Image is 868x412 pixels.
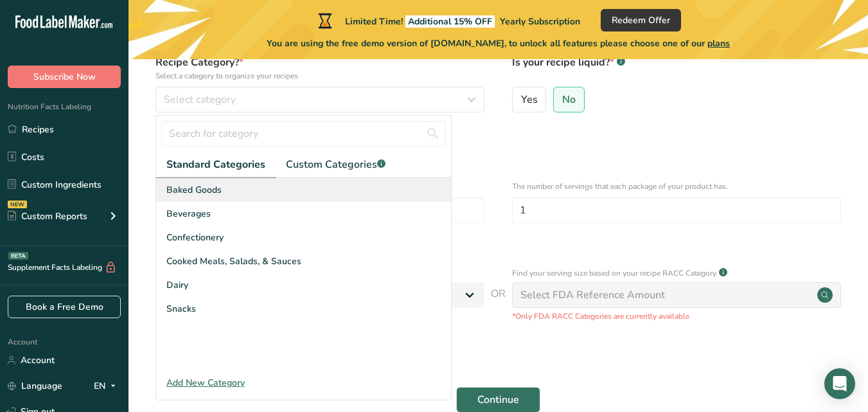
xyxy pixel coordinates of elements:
[155,55,484,82] label: Recipe Category?
[8,66,121,88] button: Subscribe Now
[512,310,841,322] p: *Only FDA RACC Categories are currently available
[477,392,519,408] span: Continue
[94,379,121,394] div: EN
[286,157,385,172] span: Custom Categories
[267,37,730,50] span: You are using the free demo version of [DOMAIN_NAME], to unlock all features please choose one of...
[707,37,730,49] span: plans
[512,55,841,82] label: Is your recipe liquid?
[8,375,62,397] a: Language
[161,121,446,147] input: Search for category
[521,93,538,106] span: Yes
[315,13,580,28] div: Limited Time!
[166,183,222,197] span: Baked Goods
[166,231,224,244] span: Confectionery
[8,252,28,260] div: BETA
[491,286,506,322] span: OR
[33,70,96,84] span: Subscribe Now
[512,267,716,279] p: Find your serving size based on your recipe RACC Category
[500,15,580,28] span: Yearly Subscription
[512,181,841,192] p: The number of servings that each package of your product has.
[405,15,495,28] span: Additional 15% OFF
[166,278,188,292] span: Dairy
[520,287,665,303] div: Select FDA Reference Amount
[166,207,211,220] span: Beverages
[8,296,121,318] a: Book a Free Demo
[612,13,670,27] span: Redeem Offer
[155,87,484,112] button: Select category
[164,92,236,107] span: Select category
[562,93,576,106] span: No
[155,70,484,82] p: Select a category to organize your recipes
[166,255,301,268] span: Cooked Meals, Salads, & Sauces
[8,201,27,208] div: NEW
[8,210,87,223] div: Custom Reports
[601,9,681,31] button: Redeem Offer
[166,157,265,172] span: Standard Categories
[166,302,196,316] span: Snacks
[156,376,451,390] div: Add New Category
[824,368,855,399] div: Open Intercom Messenger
